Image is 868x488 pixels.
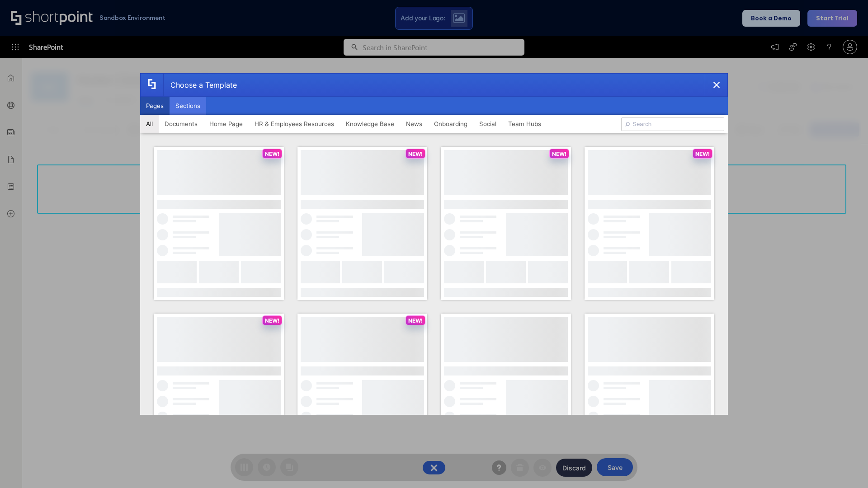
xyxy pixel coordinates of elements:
[340,115,400,133] button: Knowledge Base
[473,115,502,133] button: Social
[823,445,868,488] iframe: Chat Widget
[695,150,710,157] p: NEW!
[265,150,279,157] p: NEW!
[502,115,547,133] button: Team Hubs
[408,150,423,157] p: NEW!
[170,97,206,115] button: Sections
[159,115,203,133] button: Documents
[203,115,249,133] button: Home Page
[552,150,566,157] p: NEW!
[163,74,237,96] div: Choose a Template
[400,115,428,133] button: News
[428,115,473,133] button: Onboarding
[408,317,423,324] p: NEW!
[140,115,159,133] button: All
[265,317,279,324] p: NEW!
[249,115,340,133] button: HR & Employees Resources
[140,73,728,415] div: template selector
[621,117,724,131] input: Search
[140,97,170,115] button: Pages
